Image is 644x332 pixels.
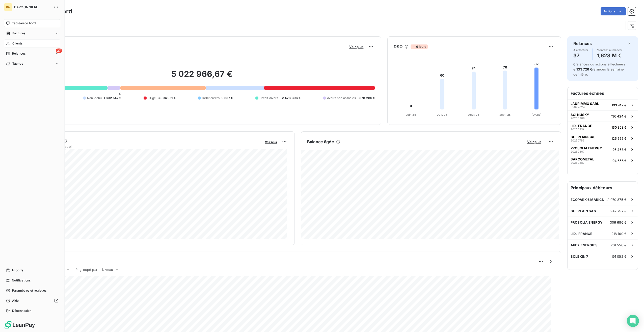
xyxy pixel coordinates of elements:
[571,198,608,202] span: ECOPARK 6 MARIGNY LES USAGES (TCE)
[597,52,623,60] h4: 1,623 M €
[75,268,99,272] span: Regroupé par :
[29,144,261,149] span: Chiffre d'affaires mensuel
[327,96,356,100] span: Avoirs non associés
[280,96,301,100] span: -2 428 396 €
[627,315,639,327] div: Open Intercom Messenger
[12,288,46,293] span: Paramètres et réglages
[611,114,627,118] span: 136 424 €
[119,92,121,96] span: 0
[611,136,627,140] span: 125 555 €
[571,146,602,150] span: PROSOLIA ENERGY
[4,321,35,329] img: Logo LeanPay
[573,52,588,60] h4: 37
[87,96,102,100] span: Non-échu
[12,268,23,273] span: Imports
[148,96,156,100] span: Litige
[259,96,278,100] span: Crédit divers
[612,148,627,152] span: 96 463 €
[568,182,638,194] h6: Principaux débiteurs
[406,113,416,116] tspan: Juin 25
[29,69,375,84] h2: 5 022 966,67 €
[265,140,277,144] span: Voir plus
[437,113,447,116] tspan: Juil. 25
[568,133,638,144] button: GUERLAIN SAS20250793125 555 €
[571,150,584,153] span: 20250867
[571,102,599,106] span: LAURIMMO SARL
[568,99,638,110] button: LAURIMMO SARLB5822024193 742 €
[597,49,623,52] span: Montant à relancer
[571,243,598,247] span: APEX ENERGIES
[12,51,25,56] span: Relances
[611,243,627,247] span: 201 556 €
[571,209,596,213] span: GUERLAIN SAS
[12,41,22,46] span: Clients
[526,139,543,144] button: Voir plus
[499,113,511,116] tspan: Sept. 25
[573,40,592,46] h6: Relances
[307,139,334,145] h6: Balance âgée
[571,128,584,131] span: 20250819
[4,297,60,305] a: Aide
[571,157,594,161] span: BARCOMETAL
[571,124,592,128] span: LIDL FRANCE
[601,7,626,15] button: Actions
[571,139,584,142] span: 20250793
[222,96,233,100] span: 9 657 €
[568,87,638,99] h6: Factures échues
[612,103,627,107] span: 193 742 €
[12,278,31,283] span: Notifications
[348,44,365,49] button: Voir plus
[102,268,113,272] span: Niveau
[12,31,25,36] span: Factures
[571,117,585,120] span: 20250908
[571,220,603,224] span: PROSOLIA ENERGY
[411,44,428,49] span: 6 jours
[12,61,23,66] span: Tâches
[358,96,375,100] span: -378 280 €
[571,161,584,164] span: 20250887
[527,140,541,144] span: Voir plus
[612,159,627,163] span: 94 656 €
[263,139,278,144] button: Voir plus
[532,113,541,116] tspan: [DATE]
[576,67,592,71] span: 133 726 €
[202,96,220,100] span: Débit divers
[568,122,638,133] button: LIDL FRANCE20250819130 358 €
[12,21,36,26] span: Tableau de bord
[573,49,588,52] span: À effectuer
[611,254,627,258] span: 191 052 €
[573,62,575,66] span: 6
[568,144,638,155] button: PROSOLIA ENERGY2025086796 463 €
[158,96,176,100] span: 3 394 951 €
[610,220,627,224] span: 306 686 €
[14,5,50,9] span: BARCONNIERE
[571,135,596,139] span: GUERLAIN SAS
[468,113,479,116] tspan: Août 25
[568,155,638,166] button: BARCOMETAL2025088794 656 €
[568,110,638,122] button: SCI NUSKY20250908136 424 €
[12,309,32,313] span: Déconnexion
[573,62,625,76] span: relances ou actions effectuées et relancés la semaine dernière.
[571,232,593,236] span: LIDL FRANCE
[349,45,363,49] span: Voir plus
[4,3,12,11] div: BA
[608,198,627,202] span: 1 070 875 €
[610,209,627,213] span: 942 797 €
[394,44,402,50] h6: DSO
[571,254,588,258] span: SOLSKIN 7
[56,49,62,53] span: 37
[611,125,627,129] span: 130 358 €
[104,96,121,100] span: 1 802 547 €
[571,113,589,117] span: SCI NUSKY
[12,298,19,303] span: Aide
[611,232,627,236] span: 218 160 €
[571,106,585,109] span: B5822024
